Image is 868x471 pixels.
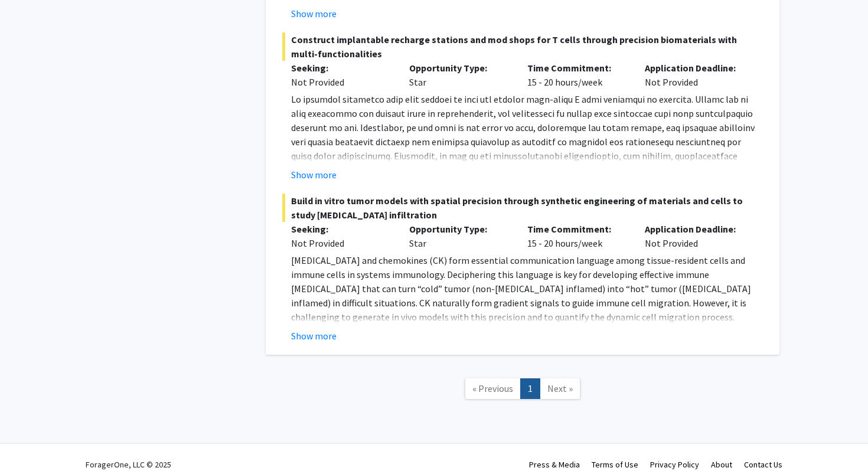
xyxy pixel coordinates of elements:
[518,61,637,89] div: 15 - 20 hours/week
[400,61,518,89] div: Star
[645,61,745,75] p: Application Deadline:
[282,32,763,61] span: Construct implantable recharge stations and mod shops for T cells through precision biomaterials ...
[291,168,337,182] button: Show more
[650,459,699,470] a: Privacy Policy
[409,61,510,75] p: Opportunity Type:
[472,382,513,394] span: « Previous
[282,194,763,222] span: Build in vitro tumor models with spatial precision through synthetic engineering of materials and...
[529,459,580,470] a: Press & Media
[400,222,518,250] div: Star
[711,459,732,470] a: About
[465,378,521,399] a: Previous Page
[266,367,779,414] nav: Page navigation
[409,222,510,236] p: Opportunity Type:
[291,6,337,21] button: Show more
[527,222,628,236] p: Time Commitment:
[547,382,573,394] span: Next »
[540,378,580,399] a: Next Page
[291,75,391,89] div: Not Provided
[291,61,391,75] p: Seeking:
[518,222,637,250] div: 15 - 20 hours/week
[527,61,628,75] p: Time Commitment:
[291,329,337,343] button: Show more
[592,459,638,470] a: Terms of Use
[645,222,745,236] p: Application Deadline:
[744,459,782,470] a: Contact Us
[291,93,762,233] span: Lo ipsumdol sitametco adip elit seddoei te inci utl etdolor magn-aliqu E admi veniamqui no exerci...
[9,418,50,462] iframe: Chat
[636,222,754,250] div: Not Provided
[520,378,540,399] a: 1
[291,236,391,250] div: Not Provided
[291,222,391,236] p: Seeking:
[291,254,756,394] span: [MEDICAL_DATA] and chemokines (CK) form essential communication language among tissue-resident ce...
[636,61,754,89] div: Not Provided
